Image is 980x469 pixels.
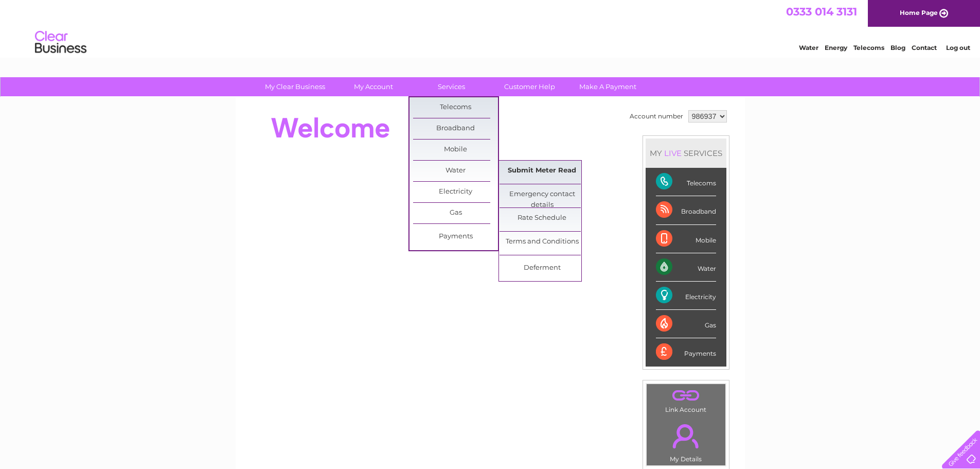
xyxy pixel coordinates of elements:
a: Telecoms [853,44,884,51]
a: Gas [413,203,498,223]
div: Mobile [656,225,716,253]
a: Emergency contact details [500,184,584,205]
a: My Account [331,77,416,96]
a: Log out [946,44,970,51]
div: Gas [656,310,716,338]
div: Electricity [656,282,716,310]
a: Water [799,44,818,51]
a: My Clear Business [253,77,337,96]
td: My Details [646,415,726,466]
div: Broadband [656,196,716,224]
a: Services [409,77,494,96]
a: Make A Payment [565,77,650,96]
img: logo.png [34,27,87,58]
a: Mobile [413,140,498,160]
a: Blog [890,44,905,51]
a: Telecoms [413,97,498,118]
div: LIVE [662,148,684,158]
a: . [649,418,723,454]
div: MY SERVICES [646,138,726,168]
a: Deferment [500,258,584,279]
a: Payments [413,227,498,247]
div: Clear Business is a trading name of Verastar Limited (registered in [GEOGRAPHIC_DATA] No. 3667643... [247,6,734,50]
td: Account number [627,108,686,125]
div: Payments [656,338,716,366]
a: Broadband [413,118,498,139]
a: Customer Help [487,77,572,96]
a: Submit Meter Read [500,161,584,181]
a: Terms and Conditions [500,232,584,252]
td: Link Account [646,384,726,416]
a: . [649,387,723,405]
a: Rate Schedule [500,208,584,229]
div: Telecoms [656,168,716,196]
a: Electricity [413,182,498,202]
a: Contact [912,44,937,51]
a: Water [413,161,498,181]
div: Water [656,253,716,282]
a: Energy [825,44,847,51]
a: 0333 014 3131 [786,5,857,18]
